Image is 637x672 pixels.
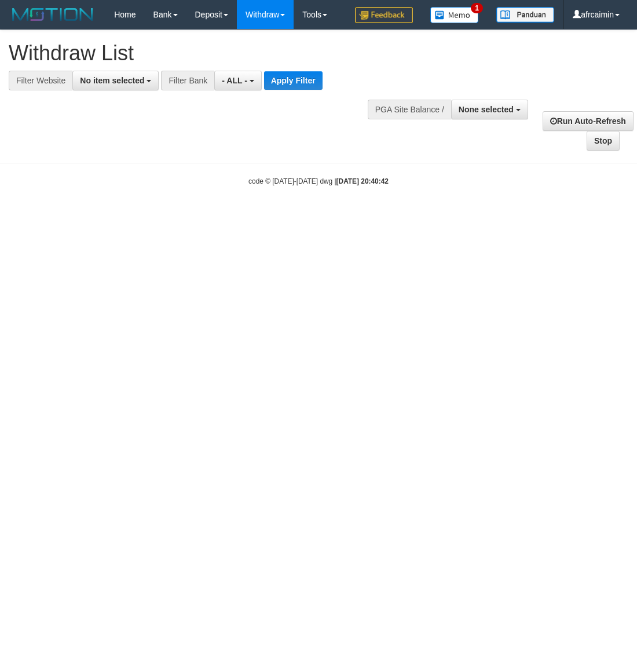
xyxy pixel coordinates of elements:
img: MOTION_logo.png [9,6,97,23]
div: Filter Bank [161,71,214,90]
div: PGA Site Balance / [368,100,451,119]
span: No item selected [80,76,144,85]
span: - ALL - [222,76,247,85]
span: 1 [471,3,483,13]
a: Stop [587,131,620,151]
div: Filter Website [9,71,72,90]
img: Button%20Memo.svg [430,7,479,23]
img: Feedback.jpg [355,7,413,23]
span: None selected [459,105,514,114]
button: None selected [451,100,528,119]
h1: Withdraw List [9,42,413,65]
strong: [DATE] 20:40:42 [336,177,389,185]
img: panduan.png [496,7,554,23]
button: Apply Filter [264,71,323,90]
a: Run Auto-Refresh [543,111,634,131]
button: - ALL - [214,71,261,90]
small: code © [DATE]-[DATE] dwg | [248,177,389,185]
button: No item selected [72,71,159,90]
